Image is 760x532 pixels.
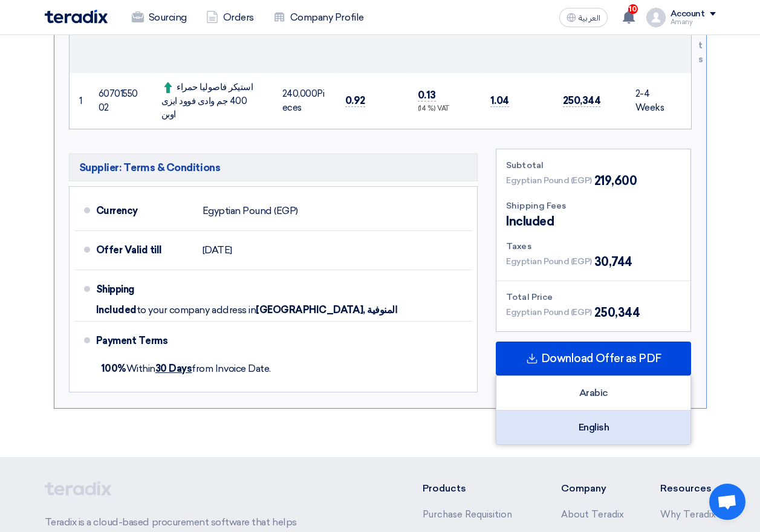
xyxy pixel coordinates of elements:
[660,481,716,496] li: Resources
[264,4,374,31] a: Company Profile
[273,73,336,129] td: Pieces
[256,304,397,316] span: [GEOGRAPHIC_DATA], المنوفية
[196,4,264,31] a: Orders
[89,73,152,129] td: 6070155002
[671,9,705,19] div: Account
[490,94,509,107] span: 1.04
[96,196,193,225] div: Currency
[423,481,525,496] li: Products
[506,291,681,303] div: Total Price
[203,199,298,222] div: Egyptian Pound (EGP)
[506,199,681,212] div: Shipping Fees
[161,80,263,122] div: استيكر فاصوليا حمراء 400 جم وادى فوود ايزى اوبن
[628,4,638,14] span: 10
[594,253,632,271] span: 30,744
[506,255,591,268] span: Egyptian Pound (EGP)
[626,73,689,129] td: 2-4 Weeks
[101,363,126,374] strong: 100%
[496,410,690,444] div: English
[496,376,690,410] div: Arabic
[506,212,554,230] span: Included
[418,104,471,114] div: (14 %) VAT
[203,244,232,256] span: [DATE]
[561,481,624,496] li: Company
[561,509,624,520] a: About Teradix
[418,89,436,102] span: 0.13
[101,363,271,374] span: Within from Invoice Date.
[122,4,196,31] a: Sourcing
[345,94,365,107] span: 0.92
[660,509,716,520] a: Why Teradix
[506,174,591,187] span: Egyptian Pound (EGP)
[137,304,256,316] span: to your company address in
[579,14,600,22] span: العربية
[96,236,193,265] div: Offer Valid till
[506,159,681,172] div: Subtotal
[709,484,745,520] a: Open chat
[646,8,666,27] img: profile_test.png
[45,10,108,24] img: Teradix logo
[671,19,716,25] div: Amany
[96,275,193,304] div: Shipping
[282,88,317,99] span: 240,000
[70,73,89,129] td: 1
[541,353,661,364] span: Download Offer as PDF
[594,303,640,322] span: 250,344
[506,240,681,253] div: Taxes
[423,509,512,520] a: Purchase Requisition
[559,8,608,27] button: العربية
[563,94,601,107] span: 250,344
[96,326,458,355] div: Payment Terms
[506,306,591,319] span: Egyptian Pound (EGP)
[155,363,192,374] u: 30 Days
[69,154,478,181] h5: Supplier: Terms & Conditions
[594,172,637,190] span: 219,600
[96,304,137,316] span: Included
